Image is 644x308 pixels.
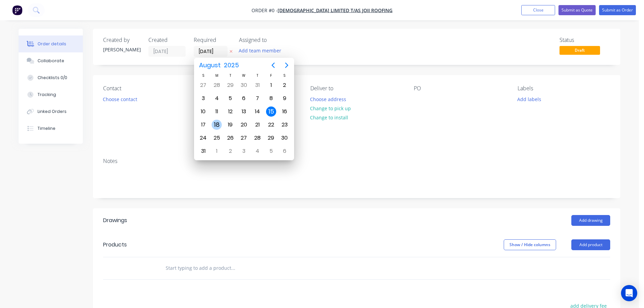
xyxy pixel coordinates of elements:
[103,158,610,164] div: Notes
[225,120,235,130] div: Tuesday, August 19, 2025
[212,106,222,117] div: Monday, August 11, 2025
[223,73,237,78] div: T
[266,146,276,156] div: Friday, September 5, 2025
[19,69,83,86] button: Checklists 0/0
[235,46,285,55] button: Add team member
[239,46,285,55] button: Add team member
[198,146,208,156] div: Sunday, August 31, 2025
[194,37,231,43] div: Required
[253,120,263,130] div: Thursday, August 21, 2025
[518,85,610,92] div: Labels
[198,93,208,103] div: Sunday, August 3, 2025
[621,285,637,301] div: Open Intercom Messenger
[198,80,208,90] div: Sunday, July 27, 2025
[280,80,290,90] div: Saturday, August 2, 2025
[571,239,610,250] button: Add product
[253,80,263,90] div: Thursday, July 31, 2025
[253,106,263,117] div: Thursday, August 14, 2025
[280,93,290,103] div: Saturday, August 9, 2025
[280,133,290,143] div: Saturday, August 30, 2025
[266,93,276,103] div: Friday, August 8, 2025
[38,75,67,81] div: Checklists 0/0
[278,73,291,78] div: S
[310,85,403,92] div: Deliver to
[165,261,301,275] input: Start typing to add a product...
[514,94,545,103] button: Add labels
[253,93,263,103] div: Thursday, August 7, 2025
[266,80,276,90] div: Friday, August 1, 2025
[414,85,506,92] div: PO
[212,133,222,143] div: Monday, August 25, 2025
[99,94,141,103] button: Choose contact
[251,73,264,78] div: T
[266,106,276,117] div: Today, Friday, August 15, 2025
[212,120,222,130] div: Monday, August 18, 2025
[266,58,280,72] button: Previous page
[225,133,235,143] div: Tuesday, August 26, 2025
[103,216,127,224] div: Drawings
[19,86,83,103] button: Tracking
[307,113,352,122] button: Change to install
[103,241,127,249] div: Products
[558,5,596,15] button: Submit as Quote
[237,73,251,78] div: W
[19,52,83,69] button: Collaborate
[280,58,293,72] button: Next page
[38,58,64,64] div: Collaborate
[253,146,263,156] div: Thursday, September 4, 2025
[198,133,208,143] div: Sunday, August 24, 2025
[264,73,278,78] div: F
[280,120,290,130] div: Saturday, August 23, 2025
[225,80,235,90] div: Tuesday, July 29, 2025
[239,146,249,156] div: Wednesday, September 3, 2025
[253,133,263,143] div: Thursday, August 28, 2025
[148,37,186,43] div: Created
[19,103,83,120] button: Linked Orders
[252,7,278,14] span: Order #0 -
[212,146,222,156] div: Monday, September 1, 2025
[280,146,290,156] div: Saturday, September 6, 2025
[280,106,290,117] div: Saturday, August 16, 2025
[521,5,555,15] button: Close
[239,133,249,143] div: Wednesday, August 27, 2025
[38,109,67,115] div: Linked Orders
[239,106,249,117] div: Wednesday, August 13, 2025
[225,93,235,103] div: Tuesday, August 5, 2025
[212,93,222,103] div: Monday, August 4, 2025
[239,120,249,130] div: Wednesday, August 20, 2025
[195,59,243,71] button: August2025
[504,239,556,250] button: Show / Hide columns
[196,73,210,78] div: S
[19,120,83,137] button: Timeline
[210,73,223,78] div: M
[239,80,249,90] div: Wednesday, July 30, 2025
[571,215,610,226] button: Add drawing
[103,46,140,53] div: [PERSON_NAME]
[225,146,235,156] div: Tuesday, September 2, 2025
[38,92,56,98] div: Tracking
[212,80,222,90] div: Monday, July 28, 2025
[266,120,276,130] div: Friday, August 22, 2025
[38,125,55,132] div: Timeline
[239,37,307,43] div: Assigned to
[599,5,636,15] button: Submit as Order
[103,85,196,92] div: Contact
[198,106,208,117] div: Sunday, August 10, 2025
[103,37,140,43] div: Created by
[559,37,610,43] div: Status
[12,5,22,15] img: Factory
[307,104,355,113] button: Change to pick up
[38,41,66,47] div: Order details
[225,106,235,117] div: Tuesday, August 12, 2025
[19,35,83,52] button: Order details
[239,93,249,103] div: Wednesday, August 6, 2025
[197,59,222,71] span: August
[307,94,350,103] button: Choose address
[278,7,392,14] a: [DEMOGRAPHIC_DATA] Limited T/as Joii Roofing
[222,59,240,71] span: 2025
[198,120,208,130] div: Sunday, August 17, 2025
[559,46,600,54] span: Draft
[266,133,276,143] div: Friday, August 29, 2025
